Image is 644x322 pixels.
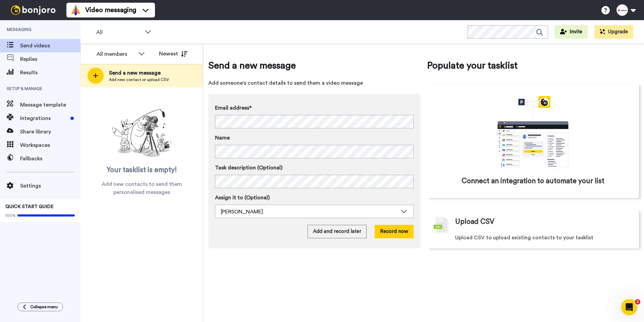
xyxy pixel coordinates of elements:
span: Fallbacks [20,155,80,163]
span: Collapse menu [30,304,58,310]
span: Replies [20,55,80,63]
span: QUICK START GUIDE [5,204,54,209]
span: Workspaces [20,141,80,149]
span: Add new contacts to send them personalised messages [91,180,193,196]
button: Upgrade [594,25,633,39]
span: Message template [20,101,80,109]
span: Send videos [20,42,80,50]
iframe: Intercom live chat [621,299,637,315]
span: Upload CSV [455,217,494,227]
label: Task description (Optional) [215,164,414,172]
div: All members [97,50,135,58]
div: [PERSON_NAME] [221,208,397,216]
span: 100% [5,213,16,218]
span: Send a new message [208,59,420,72]
div: animation [483,96,583,169]
button: Invite [555,25,588,39]
span: Upload CSV to upload existing contacts to your tasklist [455,234,593,242]
span: Connect an integration to automate your list [462,176,604,186]
span: Your tasklist is empty! [107,165,177,175]
span: Share library [20,128,80,136]
span: Results [20,69,80,77]
button: Newest [154,47,193,61]
span: Add someone's contact details to send them a video message [208,79,420,87]
button: Collapse menu [17,303,63,311]
span: 2 [635,299,640,305]
button: Add and record later [308,225,367,238]
span: Populate your tasklist [427,59,639,72]
img: csv-grey.png [434,217,448,234]
img: vm-color.svg [70,5,81,15]
span: Integrations [20,114,68,122]
button: Record now [375,225,414,238]
span: Video messaging [85,5,136,15]
label: Email address* [215,104,414,112]
span: All [96,28,141,36]
span: Send a new message [109,69,169,77]
label: Assign it to (Optional) [215,194,414,202]
span: Name [215,134,230,142]
span: Settings [20,182,80,190]
span: Add new contact or upload CSV [109,77,169,82]
img: ready-set-action.png [108,106,175,160]
img: bj-logo-header-white.svg [8,5,58,15]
